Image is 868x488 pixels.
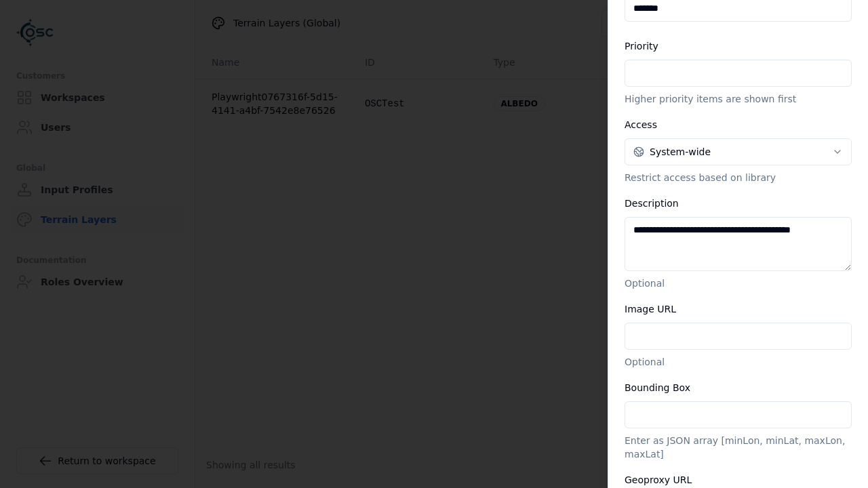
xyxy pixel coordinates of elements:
[625,171,852,184] p: Restrict access based on library
[625,119,657,130] label: Access
[625,277,852,290] p: Optional
[625,92,852,106] p: Higher priority items are shown first
[625,382,690,393] label: Bounding Box
[625,355,852,369] p: Optional
[625,304,676,314] label: Image URL
[625,41,658,52] label: Priority
[625,434,852,461] p: Enter as JSON array [minLon, minLat, maxLon, maxLat]
[625,474,692,485] label: Geoproxy URL
[625,198,679,209] label: Description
